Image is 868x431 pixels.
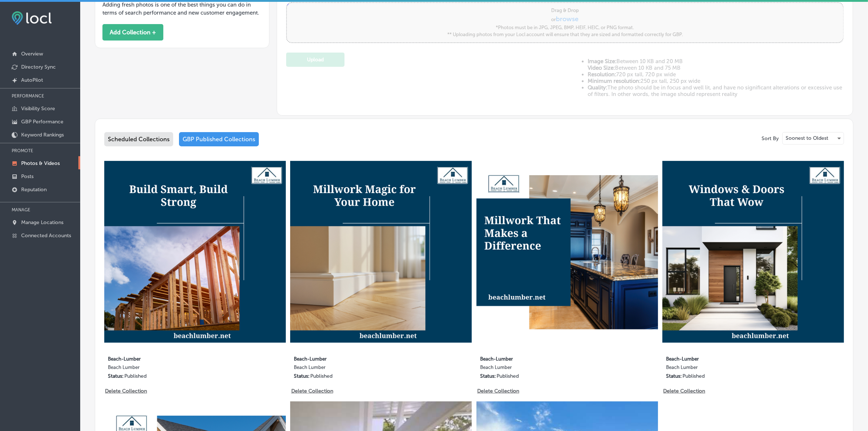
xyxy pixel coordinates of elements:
p: Published [310,373,332,379]
label: Beach Lumber [294,365,424,373]
p: Sort By [762,135,779,142]
p: Visibility Score [21,105,55,112]
p: Connected Accounts [21,232,71,239]
p: Delete Collection [663,388,705,394]
p: Overview [21,51,43,57]
p: Directory Sync [21,64,56,70]
img: Collection thumbnail [662,161,844,343]
p: Photos & Videos [21,160,60,166]
img: Collection thumbnail [476,161,658,343]
p: GBP Performance [21,119,63,125]
label: Beach-Lumber [480,352,610,365]
p: Reputation [21,186,47,193]
label: Beach-Lumber [666,352,796,365]
img: Collection thumbnail [290,161,472,343]
label: Beach Lumber [480,365,610,373]
p: Published [497,373,519,379]
p: Delete Collection [291,388,332,394]
p: Manage Locations [21,219,63,226]
img: Collection thumbnail [104,161,286,343]
p: Delete Collection [477,388,518,394]
button: Add Collection + [102,24,163,41]
p: Status: [480,373,496,379]
div: GBP Published Collections [179,132,259,146]
p: Status: [108,373,124,379]
p: Keyword Rankings [21,132,64,138]
div: Soonest to Oldest [783,132,844,144]
p: Soonest to Oldest [786,135,828,142]
label: Beach-Lumber [294,352,424,365]
p: Status: [294,373,310,379]
label: Beach-Lumber [108,352,238,365]
p: Posts [21,173,34,180]
p: Delete Collection [105,388,146,394]
p: Status: [666,373,682,379]
label: Beach Lumber [108,365,238,373]
p: Published [124,373,147,379]
label: Beach Lumber [666,365,796,373]
div: Scheduled Collections [104,132,173,146]
p: Adding fresh photos is one of the best things you can do in terms of search performance and new c... [102,1,262,17]
p: Published [682,373,705,379]
img: fda3e92497d09a02dc62c9cd864e3231.png [12,11,52,25]
p: AutoPilot [21,77,43,83]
